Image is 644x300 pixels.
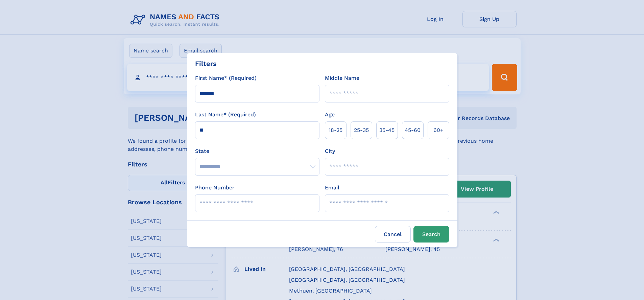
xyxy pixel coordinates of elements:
span: 45‑60 [405,126,421,134]
button: Search [413,226,449,243]
span: 18‑25 [329,126,342,134]
label: Phone Number [195,184,235,192]
label: City [325,147,335,155]
label: Age [325,111,335,119]
label: Email [325,184,339,192]
label: Middle Name [325,74,359,82]
label: Last Name* (Required) [195,111,256,119]
span: 35‑45 [379,126,395,134]
label: First Name* (Required) [195,74,257,82]
span: 25‑35 [354,126,369,134]
label: State [195,147,319,155]
label: Cancel [375,226,411,243]
div: Filters [195,59,217,69]
span: 60+ [433,126,444,134]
